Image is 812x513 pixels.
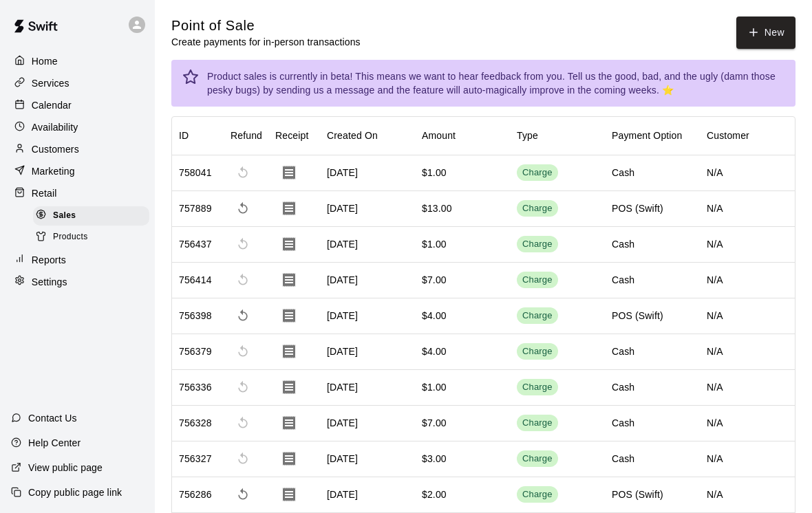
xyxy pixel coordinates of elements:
[231,160,255,185] span: Cannot make a refund for non card payments
[700,227,795,263] div: N/A
[172,116,224,155] div: ID
[33,226,155,248] a: Products
[320,116,415,155] div: Created On
[320,191,415,227] div: [DATE]
[179,116,189,155] div: ID
[231,232,255,256] span: Cannot make a refund for non card payments
[700,406,795,441] div: N/A
[422,116,456,155] div: Amount
[422,416,447,430] div: $7.00
[11,183,144,204] div: Retail
[276,85,374,96] a: sending us a message
[522,166,553,179] div: Charge
[422,309,447,323] div: $4.00
[32,120,78,134] p: Availability
[275,302,303,329] button: Download Receipt
[11,139,144,160] a: Customers
[612,345,634,358] div: Cash
[522,417,553,430] div: Charge
[11,272,144,292] a: Settings
[612,237,634,251] div: Cash
[320,334,415,370] div: [DATE]
[522,381,553,394] div: Charge
[700,263,795,298] div: N/A
[422,273,447,287] div: $7.00
[53,230,88,244] span: Products
[11,161,144,182] a: Marketing
[171,35,361,49] p: Create payments for in-person transactions
[32,98,72,112] p: Calendar
[415,116,510,155] div: Amount
[179,345,212,358] div: 756379
[32,186,57,200] p: Retail
[32,76,70,90] p: Services
[612,116,683,155] div: Payment Option
[612,201,663,215] div: POS (Swift)
[28,436,81,450] p: Help Center
[700,191,795,227] div: N/A
[522,274,553,287] div: Charge
[275,159,303,186] button: Download Receipt
[275,266,303,294] button: Download Receipt
[179,273,212,287] div: 756414
[700,334,795,370] div: N/A
[231,482,255,507] span: Refund payment
[422,237,447,251] div: $1.00
[517,116,538,155] div: Type
[327,116,378,155] div: Created On
[11,250,144,270] a: Reports
[422,452,447,466] div: $3.00
[179,166,212,179] div: 758041
[422,201,452,215] div: $13.00
[33,228,149,247] div: Products
[179,488,212,501] div: 756286
[612,380,634,394] div: Cash
[11,95,144,116] a: Calendar
[231,303,255,328] span: Refund payment
[320,441,415,477] div: [DATE]
[700,477,795,513] div: N/A
[275,230,303,258] button: Download Receipt
[33,205,155,226] a: Sales
[522,452,553,466] div: Charge
[275,409,303,437] button: Download Receipt
[522,345,553,358] div: Charge
[231,116,262,155] div: Refund
[422,488,447,501] div: $2.00
[28,461,103,474] p: View public page
[275,373,303,401] button: Download Receipt
[33,206,149,226] div: Sales
[179,201,212,215] div: 757889
[11,73,144,94] a: Services
[422,166,447,179] div: $1.00
[171,17,361,35] h5: Point of Sale
[522,202,553,215] div: Charge
[320,477,415,513] div: [DATE]
[231,375,255,400] span: Cannot make a refund for non card payments
[612,416,634,430] div: Cash
[736,17,795,49] button: New
[275,338,303,365] button: Download Receipt
[268,116,320,155] div: Receipt
[510,116,605,155] div: Type
[320,263,415,298] div: [DATE]
[320,406,415,441] div: [DATE]
[700,370,795,406] div: N/A
[231,411,255,435] span: Cannot make a refund for non card payments
[231,446,255,471] span: Cannot make a refund for non card payments
[231,268,255,292] span: Cannot make a refund for non card payments
[612,309,663,323] div: POS (Swift)
[179,380,212,394] div: 756336
[700,441,795,477] div: N/A
[275,195,303,222] button: Download Receipt
[275,481,303,508] button: Download Receipt
[11,51,144,72] div: Home
[320,227,415,263] div: [DATE]
[11,117,144,138] div: Availability
[53,209,76,223] span: Sales
[231,339,255,364] span: Cannot make a refund for non card payments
